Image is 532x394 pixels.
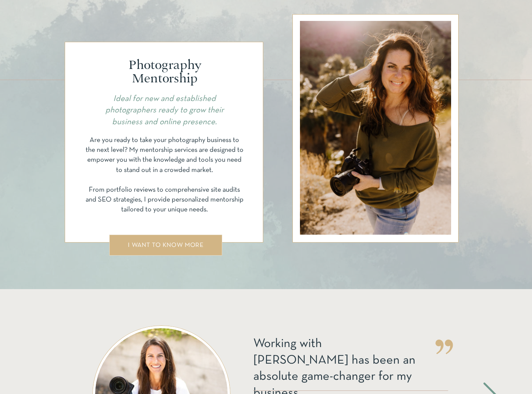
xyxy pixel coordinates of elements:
div: Are you ready to take your photography business to the next level? My mentorship services are des... [85,135,244,235]
p: Working with [PERSON_NAME] has been an absolute game-changer for my business. [253,336,418,352]
a: I WANT TO KNOW MORE [121,242,211,248]
h2: Photography Mentorship [96,59,233,86]
i: Ideal for new and established photographers ready to grow their business and online presence. [105,95,224,126]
